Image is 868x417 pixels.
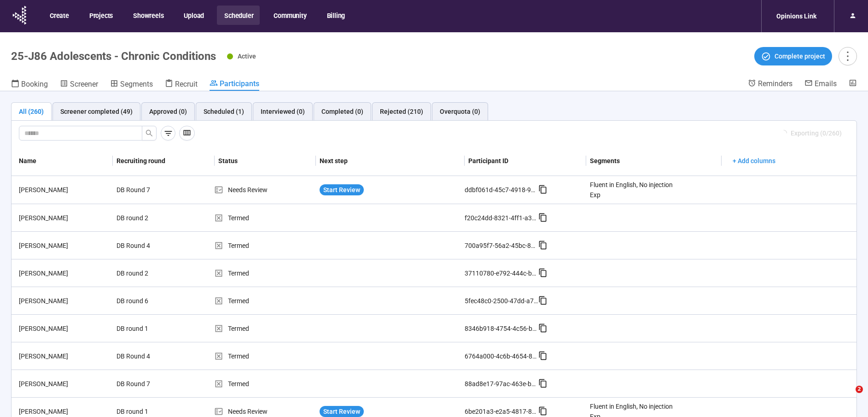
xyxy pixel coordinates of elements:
[217,6,260,25] button: Scheduler
[120,80,153,88] span: Segments
[791,128,842,138] span: Exporting (0/260)
[11,79,48,91] a: Booking
[841,50,854,62] span: more
[440,106,480,117] div: Overquota (0)
[60,106,133,117] div: Screener completed (49)
[214,323,315,334] div: Termed
[175,80,198,88] span: Recruit
[748,79,792,90] a: Reminders
[146,129,153,137] span: search
[15,213,113,223] div: [PERSON_NAME]
[771,7,822,25] div: Opinions Link
[15,406,113,417] div: [PERSON_NAME]
[781,130,787,136] span: loading
[465,296,538,306] div: 5fec48c0-2500-47dd-a7a7-1137b1f44853
[113,375,182,393] div: DB Round 7
[754,47,832,65] button: Complete project
[15,241,113,251] div: [PERSON_NAME]
[21,80,48,88] span: Booking
[465,351,538,361] div: 6764a000-4c6b-4654-8ce3-72a4d54ab6b5
[465,379,538,389] div: 88ad8e17-97ac-463e-b604-095a10f99d15
[19,106,44,117] div: All (260)
[214,185,315,195] div: Needs Review
[465,323,538,334] div: 8346b918-4754-4c56-b29f-c7b678046be1
[149,106,187,117] div: Approved (0)
[214,296,315,306] div: Termed
[804,79,837,90] a: Emails
[113,237,182,254] div: DB Round 4
[113,209,182,227] div: DB round 2
[176,6,210,25] button: Upload
[214,213,315,223] div: Termed
[204,106,244,117] div: Scheduled (1)
[214,351,315,361] div: Termed
[465,146,586,176] th: Participant ID
[113,320,182,337] div: DB round 1
[215,146,316,176] th: Status
[465,406,538,417] div: 6be201a3-e2a5-4817-8e6b-6c66daf2b33d
[839,47,857,65] button: more
[12,146,113,176] th: Name
[758,79,792,88] span: Reminders
[323,406,360,417] span: Start Review
[590,180,675,200] div: Fluent in English, No injection Exp
[316,146,465,176] th: Next step
[82,6,119,25] button: Projects
[15,351,113,361] div: [PERSON_NAME]
[214,406,315,417] div: Needs Review
[142,126,157,141] button: search
[113,292,182,310] div: DB round 6
[266,6,313,25] button: Community
[837,386,859,408] iframe: Intercom live chat
[113,264,182,282] div: DB round 2
[214,379,315,389] div: Termed
[320,406,364,417] button: Start Review
[856,386,863,393] span: 2
[733,156,775,166] span: + Add columns
[70,80,98,88] span: Screener
[815,79,837,88] span: Emails
[42,6,76,25] button: Create
[15,379,113,389] div: [PERSON_NAME]
[165,79,198,91] a: Recruit
[320,184,364,195] button: Start Review
[465,241,538,251] div: 700a95f7-56a2-45bc-81ab-ac2894e5c792
[110,79,153,91] a: Segments
[15,323,113,334] div: [PERSON_NAME]
[586,146,722,176] th: Segments
[214,241,315,251] div: Termed
[775,51,825,61] span: Complete project
[380,106,423,117] div: Rejected (210)
[126,6,170,25] button: Showreels
[15,185,113,195] div: [PERSON_NAME]
[220,79,259,88] span: Participants
[465,268,538,278] div: 37110780-e792-444c-b330-d31c80a8ad34
[113,347,182,365] div: DB Round 4
[15,296,113,306] div: [PERSON_NAME]
[465,213,538,223] div: f20c24dd-8321-4ff1-a358-e7c76eada137
[465,185,538,195] div: ddbf061d-45c7-4918-95b0-20b65e507256
[15,268,113,278] div: [PERSON_NAME]
[773,126,849,141] button: Exporting (0/260)
[113,181,182,199] div: DB Round 7
[113,146,214,176] th: Recruiting round
[238,53,256,60] span: Active
[261,106,305,117] div: Interviewed (0)
[320,6,352,25] button: Billing
[214,268,315,278] div: Termed
[60,79,98,91] a: Screener
[323,185,360,195] span: Start Review
[210,79,259,91] a: Participants
[725,153,783,168] button: + Add columns
[11,50,216,63] h1: 25-J86 Adolescents - Chronic Conditions
[321,106,363,117] div: Completed (0)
